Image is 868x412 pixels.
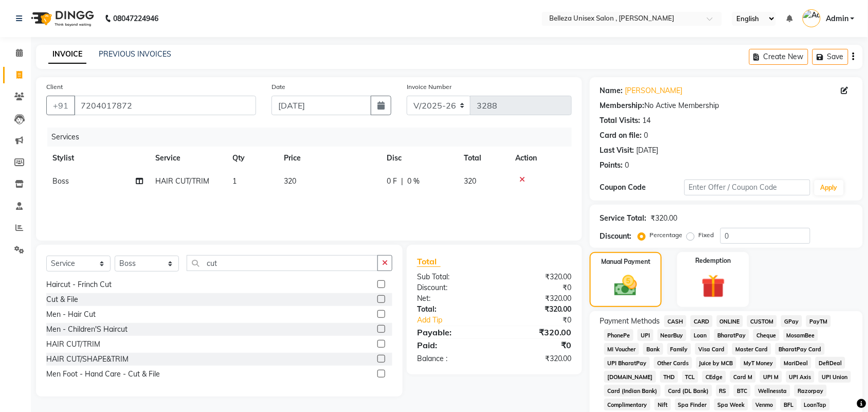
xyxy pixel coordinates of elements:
div: ₹320.00 [494,293,580,304]
div: Points: [600,160,623,171]
span: Wellnessta [755,385,790,397]
span: GPay [781,315,802,327]
div: Discount: [409,282,495,293]
div: Paid: [409,339,495,351]
span: Nift [655,399,671,410]
div: Payable: [409,326,495,338]
div: Men - Children'S Haircut [46,324,128,335]
div: [DATE] [637,145,659,156]
div: Service Total: [600,213,647,224]
div: Total: [409,304,495,315]
div: Sub Total: [409,272,495,282]
a: [PERSON_NAME] [625,85,683,96]
span: Bank [643,343,663,355]
label: Redemption [696,256,731,265]
span: CEdge [702,371,726,383]
button: +91 [46,96,75,115]
div: HAIR CUT/TRIM [46,339,100,350]
label: Invoice Number [407,82,451,92]
label: Date [272,82,285,92]
img: _cash.svg [607,273,644,299]
div: ₹320.00 [651,213,678,224]
div: Membership: [600,100,645,111]
span: [DOMAIN_NAME] [604,371,656,383]
div: ₹320.00 [494,272,580,282]
span: NearBuy [658,329,687,341]
span: UPI [638,329,654,341]
span: Cheque [753,329,780,341]
th: Price [278,147,381,170]
span: Total [417,256,441,267]
input: Search by Name/Mobile/Email/Code [74,96,256,115]
div: Men Foot - Hand Care - Cut & File [46,369,160,380]
label: Fixed [699,230,714,240]
div: ₹320.00 [494,353,580,364]
span: LoanTap [801,399,830,410]
span: PhonePe [604,329,634,341]
label: Manual Payment [601,257,650,266]
span: Juice by MCB [696,357,737,369]
div: ₹320.00 [494,304,580,315]
th: Qty [226,147,278,170]
span: Payment Methods [600,316,660,327]
span: CUSTOM [747,315,777,327]
span: HAIR CUT/TRIM [155,176,209,186]
span: MosamBee [784,329,819,341]
img: Admin [803,9,821,27]
div: HAIR CUT/SHAPE&TRIM [46,354,129,365]
span: 0 F [387,176,397,187]
span: Visa Card [695,343,728,355]
span: UPI M [760,371,782,383]
th: Total [458,147,509,170]
span: MyT Money [740,357,776,369]
span: Spa Week [714,399,748,410]
span: CARD [691,315,713,327]
button: Apply [815,180,844,195]
div: 0 [644,130,648,141]
div: ₹320.00 [494,326,580,338]
span: UPI Union [819,371,851,383]
span: CASH [664,315,686,327]
a: PREVIOUS INVOICES [99,49,171,59]
span: Razorpay [794,385,827,397]
span: Boss [52,176,69,186]
span: BharatPay [714,329,749,341]
div: 14 [643,115,651,126]
span: 1 [232,176,237,186]
span: UPI Axis [786,371,815,383]
span: | [401,176,403,187]
span: Spa Finder [675,399,711,410]
span: Complimentary [604,399,650,410]
div: Men - Hair Cut [46,309,96,320]
span: BFL [781,399,797,410]
div: Net: [409,293,495,304]
input: Enter Offer / Coupon Code [684,180,810,195]
th: Service [149,147,226,170]
div: Last Visit: [600,145,635,156]
span: Other Cards [654,357,692,369]
span: 320 [284,176,296,186]
span: TCL [682,371,699,383]
th: Stylist [46,147,149,170]
span: Card M [730,371,756,383]
span: 0 % [407,176,420,187]
img: logo [26,4,97,33]
div: Coupon Code [600,182,684,193]
span: Master Card [732,343,771,355]
span: 320 [464,176,476,186]
label: Client [46,82,63,92]
img: _gift.svg [694,272,733,301]
div: ₹0 [494,282,580,293]
button: Save [812,49,848,65]
span: BharatPay Card [775,343,825,355]
span: Admin [826,13,848,24]
div: ₹0 [509,315,580,326]
span: Loan [691,329,710,341]
span: Family [667,343,692,355]
th: Disc [381,147,458,170]
span: BTC [734,385,751,397]
span: DefiDeal [816,357,845,369]
a: Add Tip [409,315,509,326]
input: Search or Scan [187,255,378,271]
span: Venmo [752,399,776,410]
